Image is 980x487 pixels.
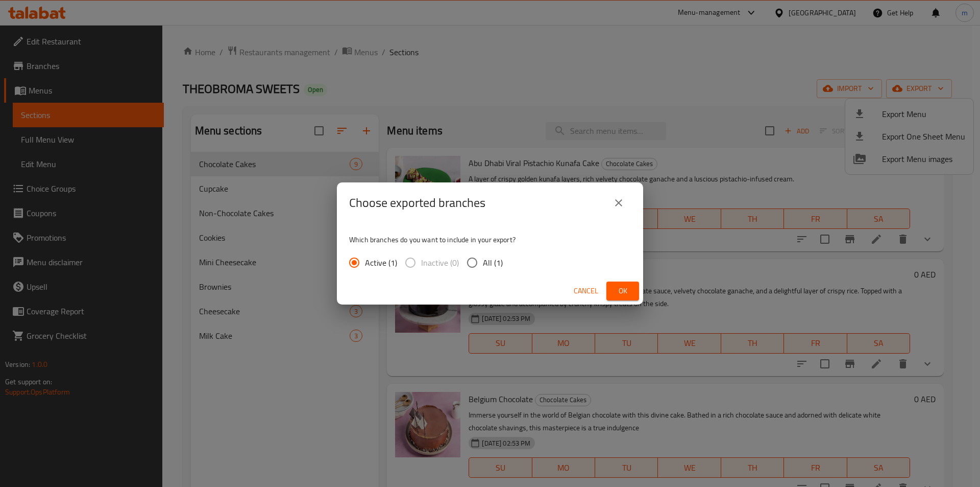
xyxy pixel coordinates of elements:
[606,191,631,215] button: close
[349,235,631,245] p: Which branches do you want to include in your export?
[483,257,503,269] span: All (1)
[606,282,639,300] button: Ok
[570,282,602,300] button: Cancel
[574,285,598,297] span: Cancel
[349,195,485,211] h2: Choose exported branches
[365,257,397,269] span: Active (1)
[615,285,631,297] span: Ok
[421,257,459,269] span: Inactive (0)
